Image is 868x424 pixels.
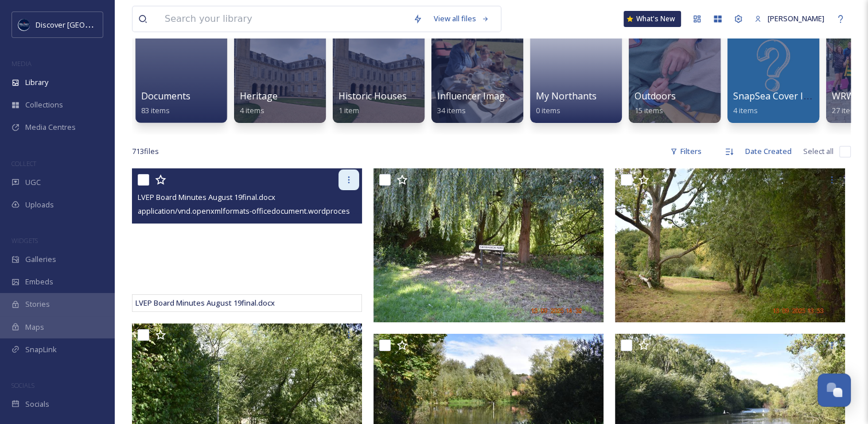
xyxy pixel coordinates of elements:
span: Galleries [25,254,56,265]
a: Influencer Images and Videos34 items [437,91,564,115]
span: LVEP Board Minutes August 19final.docx [135,298,275,308]
img: ext_1757786644.920388_SwanhavenPark@gmail.com-DSC_0618.JPG [373,168,604,322]
span: COLLECT [11,159,36,168]
a: Outdoors15 items [635,91,676,115]
span: application/vnd.openxmlformats-officedocument.wordprocessingml.document | 56.43 kB | 0 x 0 [138,205,457,216]
span: Embeds [25,276,53,287]
span: SOCIALS [11,381,34,390]
iframe: msdoc-iframe [132,168,362,312]
span: WIDGETS [11,236,38,245]
span: Maps [25,322,44,333]
span: Collections [25,99,63,110]
a: [PERSON_NAME] [749,7,830,30]
span: Discover [GEOGRAPHIC_DATA] [36,19,140,30]
button: Open Chat [818,373,851,407]
span: Historic Houses [338,90,407,102]
div: Date Created [739,140,797,163]
span: 34 items [437,105,466,115]
div: Filters [664,140,707,163]
img: Untitled%20design%20%282%29.png [18,19,30,30]
span: Documents [141,90,190,102]
span: 713 file s [132,146,159,157]
span: 1 item [338,105,359,115]
img: ext_1757786644.892991_SwanhavenPark@gmail.com-DSC_0613.JPG [615,168,845,322]
span: Uploads [25,199,54,210]
span: 4 items [240,105,264,115]
span: MEDIA [11,59,32,68]
span: 0 items [536,105,560,115]
span: LVEP Board Minutes August 19final.docx [138,192,275,202]
span: Socials [25,399,49,410]
span: 15 items [635,105,663,115]
span: Media Centres [25,122,76,133]
a: My Northants0 items [536,91,597,115]
span: 83 items [141,105,170,115]
span: [PERSON_NAME] [768,13,824,24]
span: 4 items [733,105,758,115]
a: What's New [624,11,681,27]
a: Historic Houses1 item [338,91,407,115]
span: Library [25,77,48,88]
span: Outdoors [635,90,676,102]
span: Stories [25,299,50,310]
span: SnapSea Cover Icons [733,90,823,102]
a: Documents83 items [141,91,190,115]
span: 27 items [832,105,861,115]
a: Heritage4 items [240,91,278,115]
a: View all files [428,7,495,30]
span: Influencer Images and Videos [437,90,564,102]
input: Search your library [159,6,407,32]
span: Heritage [240,90,278,102]
span: Select all [803,146,834,157]
a: SnapSea Cover Icons4 items [733,91,823,115]
span: My Northants [536,90,597,102]
span: UGC [25,177,41,188]
span: SnapLink [25,344,57,355]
